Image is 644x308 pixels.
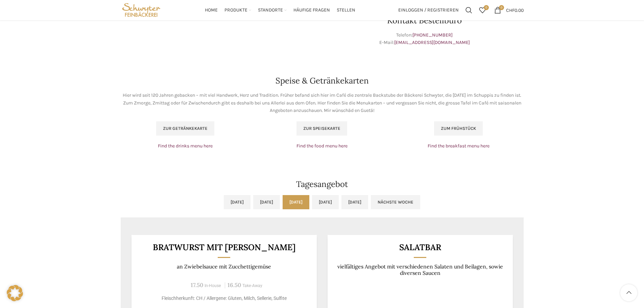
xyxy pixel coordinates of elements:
h2: Kontakt Bestellbüro [326,17,524,25]
a: Zur Getränkekarte [156,121,214,136]
span: Einloggen / Registrieren [398,8,459,13]
p: Hier wird seit 120 Jahren gebacken – mit viel Handwerk, Herz und Tradition. Früher befand sich hi... [121,92,524,114]
a: Nächste Woche [371,195,420,209]
div: Main navigation [165,3,395,17]
a: Einloggen / Registrieren [395,3,462,17]
a: Scroll to top button [620,284,637,301]
a: Häufige Fragen [293,3,330,17]
a: Standorte [258,3,287,17]
a: Find the drinks menu here [158,143,213,149]
span: Standorte [258,7,283,14]
a: Home [205,3,218,17]
span: 16.50 [228,281,241,289]
a: Suchen [462,3,476,17]
span: Zur Speisekarte [303,126,340,131]
h2: Speise & Getränkekarten [121,77,524,85]
a: [EMAIL_ADDRESS][DOMAIN_NAME] [394,40,470,45]
span: In-House [205,283,221,288]
span: Produkte [224,7,247,14]
bdi: 0.00 [506,7,524,13]
span: 17.50 [191,281,203,289]
a: Zum Frühstück [434,121,483,136]
span: CHF [506,7,515,13]
h3: Bratwurst mit [PERSON_NAME] [140,243,308,252]
span: Take-Away [242,283,262,288]
a: Zur Speisekarte [296,121,347,136]
a: [DATE] [253,195,280,209]
a: [PHONE_NUMBER] [412,32,453,38]
a: Stellen [337,3,355,17]
span: 0 [499,5,504,10]
a: [DATE] [312,195,339,209]
span: Home [205,7,218,14]
a: 0 CHF0.00 [491,3,527,17]
div: Meine Wunschliste [476,3,489,17]
span: Zur Getränkekarte [163,126,208,131]
p: Fleischherkunft: CH / Allergene: Gluten, Milch, Sellerie, Sulfite [140,295,308,302]
a: 0 [476,3,489,17]
h2: Tagesangebot [121,180,524,188]
a: Find the food menu here [296,143,348,149]
a: Site logo [121,7,162,13]
a: Produkte [224,3,251,17]
a: [DATE] [283,195,309,209]
span: 0 [484,5,489,10]
a: [DATE] [224,195,251,209]
span: Stellen [337,7,355,14]
a: [DATE] [341,195,368,209]
h3: Salatbar [336,243,504,252]
p: an Zwiebelsauce mit Zucchettigemüse [140,263,308,270]
p: vielfältiges Angebot mit verschiedenen Salaten und Beilagen, sowie diversen Saucen [336,263,504,277]
span: Zum Frühstück [441,126,476,131]
span: Häufige Fragen [293,7,330,14]
p: Telefon: E-Mail: [326,31,524,47]
a: Find the breakfast menu here [428,143,490,149]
